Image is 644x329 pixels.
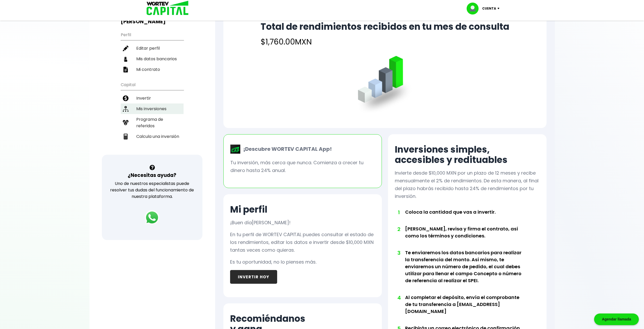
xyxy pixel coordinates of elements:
img: recomiendanos-icon.9b8e9327.svg [123,120,128,125]
li: Coloca la cantidad que vas a invertir. [405,208,525,225]
span: 3 [397,249,400,257]
p: ¡Buen día ! [230,219,291,227]
img: profile-image [467,3,482,14]
a: Mis inversiones [121,103,184,114]
span: 2 [397,225,400,233]
p: ¡Descubre WORTEV CAPITAL App! [241,145,332,153]
p: Invierte desde $10,000 MXN por un plazo de 12 meses y recibe mensualmente el 2% de rendimientos. ... [395,169,540,200]
img: editar-icon.952d3147.svg [123,46,128,51]
h2: Total de rendimientos recibidos en tu mes de consulta [261,21,509,32]
img: wortev-capital-app-icon [230,145,241,154]
button: INVERTIR HOY [230,270,277,284]
p: En tu perfil de WORTEV CAPITAL puedes consultar el estado de los rendimientos, editar los datos e... [230,231,375,254]
img: logos_whatsapp-icon.242b2217.svg [145,210,159,225]
h3: ¿Necesitas ayuda? [128,171,176,179]
p: Cuenta [482,5,496,12]
a: Calcula una inversión [121,131,184,142]
a: Programa de referidos [121,114,184,131]
li: Te enviaremos los datos bancarios para realizar la transferencia del monto. Así mismo, te enviare... [405,249,525,294]
h2: Mi perfil [230,204,267,215]
h3: Buen día, [121,12,184,25]
ul: Capital [121,79,184,155]
span: [PERSON_NAME] [252,219,289,226]
img: datos-icon.10cf9172.svg [123,56,128,62]
img: calculadora-icon.17d418c4.svg [123,134,128,139]
a: Mis datos bancarios [121,54,184,64]
img: icon-down [496,8,503,9]
p: Es tu oportunidad, no lo pienses más. [230,258,316,266]
span: 1 [397,208,400,216]
a: Invertir [121,93,184,103]
div: Agendar llamada [594,313,639,325]
b: [PERSON_NAME] [121,18,166,25]
span: 4 [397,294,400,302]
h4: $1,760.00 MXN [261,36,509,48]
li: Al completar el depósito, envía el comprobante de tu transferencia a [EMAIL_ADDRESS][DOMAIN_NAME] [405,294,525,325]
img: contrato-icon.f2db500c.svg [123,67,128,72]
p: Tu inversión, más cerca que nunca. Comienza a crecer tu dinero hasta 24% anual. [230,159,375,174]
p: Uno de nuestros especialistas puede resolver tus dudas del funcionamiento de nuestra plataforma. [109,180,196,200]
a: Mi contrato [121,64,184,75]
li: [PERSON_NAME], revisa y firma el contrato, así como los términos y condiciones. [405,225,525,249]
img: grafica.516fef24.png [355,56,414,115]
ul: Perfil [121,29,184,75]
img: inversiones-icon.6695dc30.svg [123,106,128,112]
h2: Inversiones simples, accesibles y redituables [395,144,540,165]
a: Editar perfil [121,43,184,54]
img: invertir-icon.b3b967d7.svg [123,95,128,101]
